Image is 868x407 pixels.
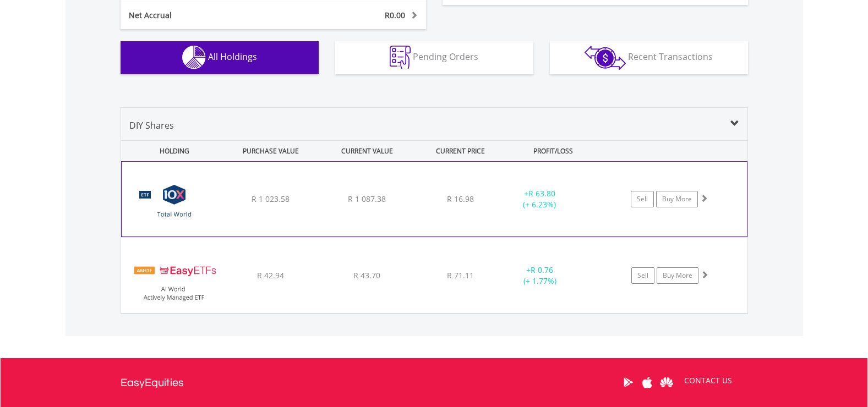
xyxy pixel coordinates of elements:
button: All Holdings [121,41,319,74]
span: R 1 023.58 [252,194,290,204]
div: PURCHASE VALUE [224,141,318,161]
span: R 1 087.38 [348,194,386,204]
a: Apple [638,365,657,399]
span: R 42.94 [257,270,284,280]
span: R0.00 [385,10,405,20]
div: Net Accrual [121,10,299,21]
span: R 43.70 [353,270,380,280]
a: Sell [631,267,654,284]
span: R 0.76 [531,265,553,275]
button: Pending Orders [335,41,533,74]
span: R 63.80 [528,188,555,199]
div: + (+ 1.77%) [499,265,582,287]
a: Google Play [619,365,638,399]
a: Huawei [657,365,676,399]
span: Pending Orders [413,51,478,63]
div: PROFIT/LOSS [506,141,600,161]
span: R 16.98 [447,194,474,204]
img: TFSA.GLOBAL.png [127,175,222,234]
a: Buy More [657,267,698,284]
div: HOLDING [122,141,222,161]
a: Sell [631,191,654,207]
span: Recent Transactions [628,51,713,63]
div: CURRENT VALUE [320,141,414,161]
button: Recent Transactions [550,41,748,74]
div: + (+ 6.23%) [498,188,581,210]
div: CURRENT PRICE [416,141,504,161]
span: All Holdings [208,51,257,63]
img: TFSA.EASYAI.png [127,251,221,310]
a: CONTACT US [676,365,740,396]
span: R 71.11 [447,270,474,280]
span: DIY Shares [129,119,174,131]
a: Buy More [656,191,698,207]
img: pending_instructions-wht.png [390,46,411,69]
img: holdings-wht.png [182,46,206,69]
img: transactions-zar-wht.png [585,46,626,70]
